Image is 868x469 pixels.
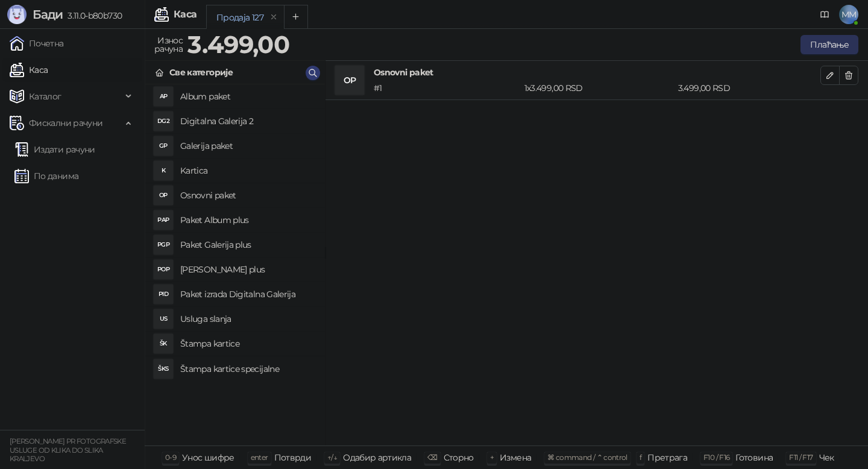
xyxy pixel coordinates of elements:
div: Измена [500,450,531,465]
div: Потврди [274,450,312,465]
div: PGP [154,235,173,254]
button: Плаћање [800,35,858,54]
div: Продаја 127 [216,11,263,24]
a: Документација [815,5,834,24]
span: 3.11.0-b80b730 [63,10,122,21]
div: ŠK [154,334,173,353]
div: ŠKS [154,359,173,379]
h4: Usluga slanja [180,309,315,329]
h4: Album paket [180,87,315,106]
div: grid [145,84,325,445]
div: Чек [819,450,834,465]
div: POP [154,260,173,279]
span: f [640,453,641,462]
a: Почетна [10,31,64,55]
a: Издати рачуни [14,137,95,162]
span: ⌫ [427,453,437,462]
span: Фискални рачуни [29,111,102,135]
span: F10 / F16 [703,453,729,462]
span: Каталог [29,84,61,109]
h4: Paket izrada Digitalna Galerija [180,285,315,304]
div: PAP [154,210,173,230]
h4: Paket Galerija plus [180,235,315,254]
div: K [154,161,173,180]
div: OP [154,186,173,205]
h4: Paket Album plus [180,210,315,230]
span: ⌘ command / ⌃ control [547,453,627,462]
div: Износ рачуна [152,33,185,57]
span: ↑/↓ [327,453,337,462]
strong: 3.499,00 [187,30,289,59]
h4: [PERSON_NAME] plus [180,260,315,279]
div: 3.499,00 RSD [676,81,823,95]
span: Бади [33,7,63,22]
div: Све категорије [169,66,233,79]
span: 0-9 [165,453,176,462]
div: # 1 [371,81,522,95]
div: Готовина [735,450,773,465]
a: Каса [10,58,48,82]
button: Add tab [284,5,308,29]
div: Сторно [444,450,474,465]
img: Logo [7,5,27,24]
button: remove [266,12,281,22]
span: + [490,453,494,462]
h4: Osnovni paket [374,66,820,79]
div: Унос шифре [182,450,234,465]
h4: Digitalna Galerija 2 [180,112,315,131]
span: enter [251,453,268,462]
div: PID [154,285,173,304]
h4: Osnovni paket [180,186,315,205]
small: [PERSON_NAME] PR FOTOGRAFSKE USLUGE OD KLIKA DO SLIKA KRALJEVO [10,437,126,463]
div: GP [154,136,173,156]
div: Одабир артикла [343,450,411,465]
div: 1 x 3.499,00 RSD [522,81,676,95]
div: Каса [174,10,197,19]
span: F11 / F17 [789,453,813,462]
h4: Kartica [180,161,315,180]
span: MM [839,5,858,24]
div: US [154,309,173,329]
div: OP [335,66,364,95]
h4: Galerija paket [180,136,315,156]
div: AP [154,87,173,106]
div: DG2 [154,112,173,131]
h4: Štampa kartice [180,334,315,353]
h4: Štampa kartice specijalne [180,359,315,379]
a: По данима [14,164,78,188]
div: Претрага [647,450,687,465]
